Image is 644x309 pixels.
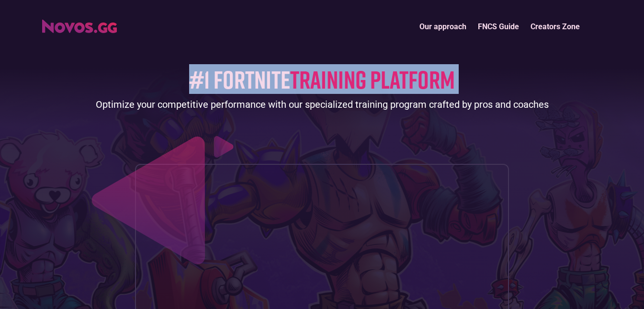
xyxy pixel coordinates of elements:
[96,98,549,111] div: Optimize your competitive performance with our specialized training program crafted by pros and c...
[290,64,455,94] span: TRAINING PLATFORM
[472,16,525,37] a: FNCS Guide
[414,16,472,37] a: Our approach
[42,16,117,33] a: home
[189,66,455,93] h1: #1 FORTNITE
[525,16,586,37] a: Creators Zone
